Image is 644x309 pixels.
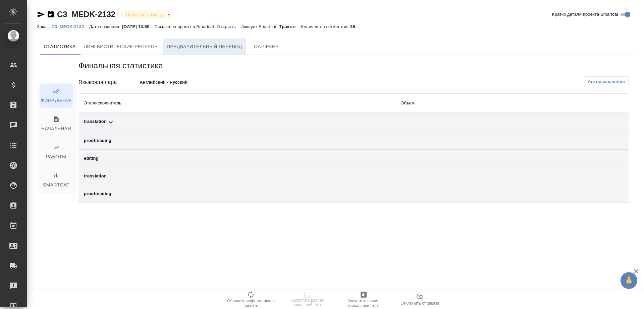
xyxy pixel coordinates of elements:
p: Заказ: [37,24,51,29]
a: C3_MEDK-2132 [57,10,115,19]
div: Toggle Row Expanded [84,118,390,126]
button: Запустить расчет финальной стат. [335,290,392,309]
span: Финальная [44,88,69,105]
button: Отключить от заказа [392,290,448,309]
button: Запустить расчет начальной стат. [279,290,335,309]
button: Привязан к заказу [124,12,165,17]
span: Автоназначение [588,78,625,85]
div: proofreading [84,137,390,144]
p: Английский - Русский [140,79,262,86]
p: Количество сегментов: [301,24,350,29]
span: 🙏 [623,274,635,288]
span: Начальная [44,116,69,133]
p: Дата создания: [89,24,122,29]
div: Привязан к заказу [121,10,173,19]
p: C3_MEDK-2132 [51,24,89,29]
p: Ссылка на проект в Smartcat: [155,24,217,29]
h5: Финальная статистика [78,60,629,71]
span: Запустить расчет начальной стат. [283,298,331,307]
span: Лингвистические ресурсы [84,43,159,51]
button: Скопировать ссылку для ЯМессенджера [37,10,45,18]
p: Открыть [217,24,241,29]
p: [DATE] 13:59 [122,24,155,29]
p: 35 [350,24,360,29]
span: Кратко детали проекта Smartcat [552,11,618,18]
button: Обновить информацию о проекте [223,290,279,309]
a: C3_MEDK-2132 [51,23,89,29]
p: Аккаунт Smartcat: [241,24,279,29]
div: proofreading [84,190,390,197]
div: editing [84,155,390,162]
span: Smartcat [44,172,69,189]
button: Автоназначение [584,76,629,87]
th: Этап/исполнитель [78,94,395,113]
a: Открыть [217,23,241,29]
button: Скопировать ссылку [47,10,55,18]
th: Объем [395,94,558,113]
button: 🙏 [621,272,637,289]
span: Отключить от заказа [400,301,439,306]
span: Предварительный перевод [167,43,242,51]
span: QA-чекер [250,43,282,51]
span: Cтатистика [44,43,76,51]
p: Трактат [279,24,301,29]
span: Обновить информацию о проекте [227,299,275,308]
div: translation [84,173,390,179]
span: Работы [44,144,69,161]
span: Запустить расчет финальной стат. [339,299,388,308]
div: Языковая пара [78,78,140,86]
